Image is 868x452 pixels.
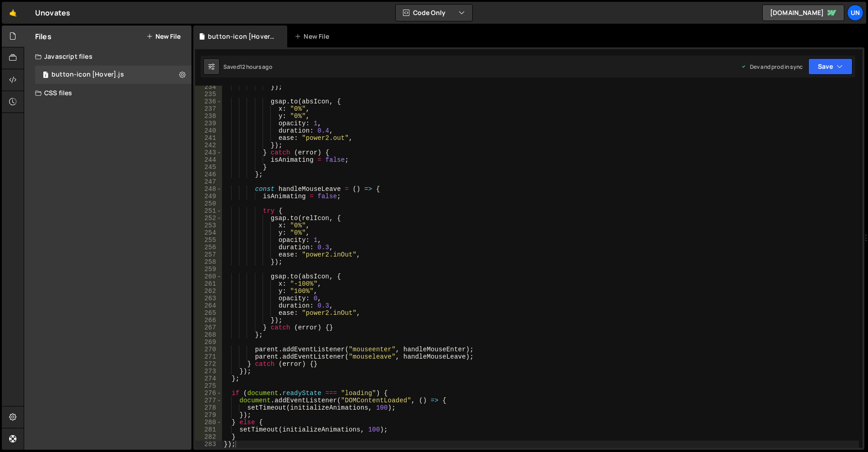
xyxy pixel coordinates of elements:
div: 252 [195,215,222,222]
button: Save [808,58,852,75]
div: 240 [195,127,222,134]
div: 274 [195,375,222,382]
div: Dev and prod in sync [741,63,803,71]
div: 242 [195,142,222,149]
div: 254 [195,229,222,236]
div: 251 [195,207,222,215]
div: 270 [195,346,222,353]
div: 243 [195,149,222,156]
a: 🤙 [2,2,24,24]
div: 262 [195,288,222,295]
div: 279 [195,411,222,419]
div: 265 [195,309,222,317]
div: 235 [195,91,222,98]
div: 258 [195,258,222,266]
div: 259 [195,266,222,273]
div: 269 [195,339,222,346]
div: 253 [195,222,222,229]
div: 236 [195,98,222,105]
div: 276 [195,390,222,397]
div: Unovates [35,7,70,18]
div: 260 [195,273,222,280]
div: 239 [195,120,222,127]
a: Un [847,5,863,21]
div: 278 [195,404,222,411]
h2: Files [35,31,52,41]
div: 238 [195,113,222,120]
div: 250 [195,200,222,207]
div: 245 [195,164,222,171]
div: button-icon [Hover].js [35,66,191,84]
div: 263 [195,295,222,302]
div: 237 [195,105,222,113]
div: 266 [195,317,222,324]
div: New File [294,32,333,41]
div: 275 [195,382,222,390]
div: 277 [195,397,222,404]
div: CSS files [24,84,191,102]
div: 273 [195,368,222,375]
div: 255 [195,236,222,244]
div: 256 [195,244,222,251]
div: 272 [195,360,222,368]
div: Saved [223,63,272,71]
div: 247 [195,178,222,185]
div: 257 [195,251,222,258]
div: 244 [195,156,222,164]
div: button-icon [Hover].js [52,71,124,79]
div: 264 [195,302,222,309]
div: 282 [195,433,222,441]
div: 281 [195,426,222,433]
button: New File [146,33,181,40]
div: 249 [195,193,222,200]
div: 12 hours ago [240,63,272,71]
div: 283 [195,441,222,448]
div: 246 [195,171,222,178]
div: 267 [195,324,222,331]
div: 248 [195,185,222,193]
a: [DOMAIN_NAME] [762,5,844,21]
div: 271 [195,353,222,360]
div: 280 [195,419,222,426]
div: 261 [195,280,222,288]
button: Code Only [396,5,472,21]
div: 234 [195,83,222,91]
div: 241 [195,134,222,142]
div: Javascript files [24,47,191,66]
div: button-icon [Hover].js [208,32,276,41]
div: 268 [195,331,222,339]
